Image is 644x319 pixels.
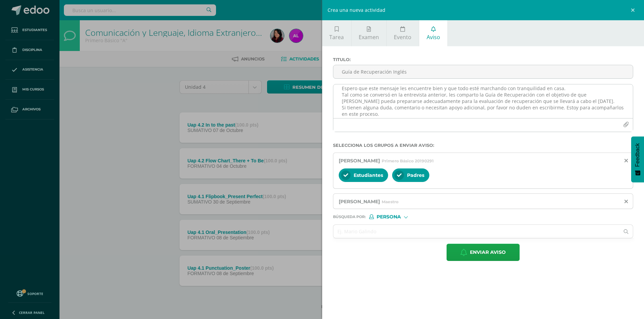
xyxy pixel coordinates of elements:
[387,20,419,46] a: Evento
[339,158,380,164] span: [PERSON_NAME]
[470,244,506,261] span: Enviar aviso
[382,199,399,204] span: Maestro
[329,33,344,41] span: Tarea
[339,198,380,205] span: [PERSON_NAME]
[354,172,383,178] span: Estudiantes
[447,244,520,261] button: Enviar aviso
[631,136,644,182] button: Feedback - Mostrar encuesta
[394,33,411,41] span: Evento
[352,20,386,46] a: Examen
[635,143,641,167] span: Feedback
[377,215,401,219] span: Persona
[333,143,634,148] label: Selecciona los grupos a enviar aviso :
[333,225,620,238] input: Ej. Mario Galindo
[407,172,424,178] span: Padres
[359,33,379,41] span: Examen
[427,33,440,41] span: Aviso
[369,214,420,219] div: [object Object]
[333,215,366,219] span: Búsqueda por :
[333,84,633,118] textarea: Estimada familia [PERSON_NAME], Espero que este mensaje les encuentre bien y que todo esté marcha...
[382,158,434,163] span: Primero Básico 20190291
[333,57,634,62] label: Titulo :
[333,65,633,78] input: Titulo
[419,20,447,46] a: Aviso
[322,20,351,46] a: Tarea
